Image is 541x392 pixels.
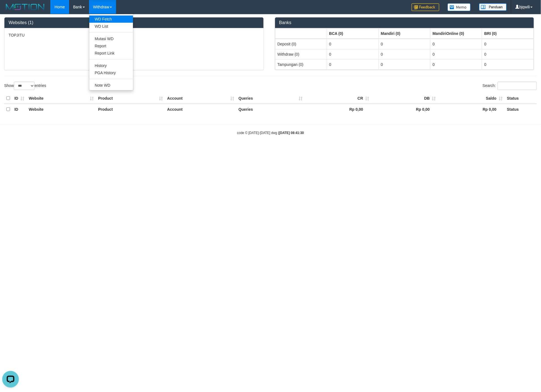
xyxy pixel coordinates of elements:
[448,3,471,11] img: Button%20Memo.svg
[236,104,305,115] th: Queries
[89,69,133,76] a: PGA History
[89,16,133,23] a: WD Fetch
[378,49,430,59] td: 0
[14,82,35,90] select: Showentries
[89,23,133,30] a: WD List
[4,82,46,90] label: Show entries
[27,104,96,115] th: Website
[305,93,371,104] th: CR
[498,82,537,90] input: Search:
[372,93,438,104] th: DB
[89,82,133,89] a: Note WD
[327,28,378,39] th: Group: activate to sort column ascending
[236,93,305,104] th: Queries
[438,93,505,104] th: Saldo
[89,50,133,57] a: Report Link
[479,3,507,11] img: panduan.png
[482,28,534,39] th: Group: activate to sort column ascending
[12,104,27,115] th: ID
[505,104,537,115] th: Status
[275,39,327,49] td: Deposit (0)
[96,93,165,104] th: Product
[275,49,327,59] td: Withdraw (0)
[12,93,27,104] th: ID
[96,104,165,115] th: Product
[89,35,133,42] a: Mutasi WD
[89,42,133,50] a: Report
[482,59,534,69] td: 0
[483,82,537,90] label: Search:
[275,28,327,39] th: Group: activate to sort column ascending
[482,39,534,49] td: 0
[438,104,505,115] th: Rp 0,00
[27,93,96,104] th: Website
[430,28,482,39] th: Group: activate to sort column ascending
[378,28,430,39] th: Group: activate to sort column ascending
[378,39,430,49] td: 0
[9,32,259,38] p: TOPJITU
[327,59,378,69] td: 0
[4,3,46,11] img: MOTION_logo.png
[505,93,537,104] th: Status
[412,3,439,11] img: Feedback.jpg
[89,62,133,69] a: History
[372,104,438,115] th: Rp 0,00
[430,39,482,49] td: 0
[305,104,371,115] th: Rp 0,00
[327,49,378,59] td: 0
[165,93,236,104] th: Account
[237,131,304,135] small: code © [DATE]-[DATE] dwg |
[378,59,430,69] td: 0
[327,39,378,49] td: 0
[430,49,482,59] td: 0
[482,49,534,59] td: 0
[9,20,259,25] h3: Websites (1)
[279,131,304,135] strong: [DATE] 08:41:30
[165,104,236,115] th: Account
[2,2,19,19] button: Open LiveChat chat widget
[275,59,327,69] td: Tampungan (0)
[430,59,482,69] td: 0
[279,20,530,25] h3: Banks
